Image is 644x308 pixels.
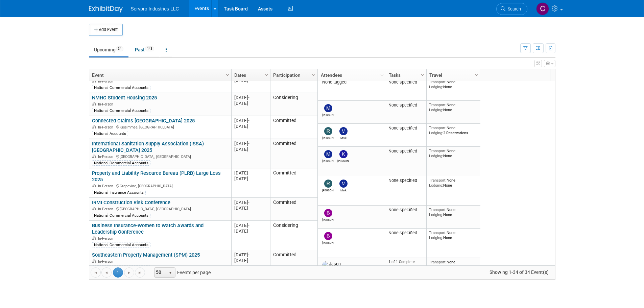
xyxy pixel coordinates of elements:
div: None 2 Reservations [429,125,478,135]
a: NMHC Student Housing 2025 [92,95,157,101]
div: [DATE] [234,146,267,152]
div: Mark Bristol [337,188,349,192]
span: 50 [154,268,166,277]
a: Go to the previous page [101,267,112,278]
div: [DATE] [234,118,267,123]
div: [DATE] [234,222,267,228]
td: Not Going [270,70,317,93]
img: In-Person Event [92,236,96,240]
a: Search [496,3,527,15]
img: Chris Chassagneux [536,2,549,15]
span: 143 [145,46,154,51]
span: Column Settings [311,72,316,78]
img: Jason Humphrey [322,261,342,272]
span: Transport: [429,230,447,235]
div: National Commercial Accounts [92,85,150,90]
span: In-Person [98,155,115,159]
a: IRMI Construction Risk Conference [92,199,170,206]
div: Mark Bristol [337,135,349,140]
div: Brian Donnelly [322,217,334,221]
span: Transport: [429,125,447,130]
div: [DATE] [234,252,267,258]
div: [DATE] [234,205,267,211]
img: Rick Dubois [324,127,332,135]
div: None None [429,102,478,112]
div: National Commercial Accounts [92,242,150,247]
div: Rick Dubois [322,135,334,140]
td: Committed [270,198,317,221]
span: Transport: [429,207,447,212]
a: International Sanitation Supply Association (ISSA) [GEOGRAPHIC_DATA] 2025 [92,141,204,153]
img: Maria Robertson [324,104,332,112]
a: Tasks [389,69,422,81]
a: Column Settings [224,69,231,79]
span: - [248,118,249,123]
div: None specified [388,79,424,85]
button: Add Event [89,24,123,36]
div: None None [429,178,478,188]
img: In-Person Event [92,79,96,82]
div: None None [429,148,478,158]
td: Committed [270,168,317,198]
span: Lodging: [429,108,443,112]
span: Go to the first page [93,270,98,276]
div: Maria Robertson [322,112,334,117]
span: - [248,170,249,175]
img: In-Person Event [92,155,96,158]
span: Transport: [429,148,447,153]
div: Marta Scolaro [322,158,334,163]
div: [DATE] [234,228,267,234]
div: [DATE] [234,123,267,129]
a: Dates [234,69,266,81]
a: Column Settings [419,69,426,79]
div: National Accounts [92,131,128,136]
a: Go to the last page [135,267,145,278]
img: In-Person Event [92,125,96,128]
span: Search [505,6,521,11]
a: Column Settings [378,69,386,79]
span: Lodging: [429,235,443,240]
td: Committed [270,116,317,139]
span: Lodging: [429,183,443,188]
div: [DATE] [234,170,267,176]
span: Lodging: [429,265,443,269]
a: Travel [429,69,476,81]
a: Column Settings [310,69,317,79]
span: - [248,200,249,205]
span: Column Settings [379,72,385,78]
td: Committed [270,139,317,168]
a: Event [92,69,227,81]
span: Column Settings [225,72,230,78]
div: [GEOGRAPHIC_DATA], [GEOGRAPHIC_DATA] [92,206,228,212]
a: Column Settings [263,69,270,79]
a: Upcoming34 [89,43,128,56]
div: [DATE] [234,258,267,263]
div: None None [429,207,478,217]
span: In-Person [98,236,115,241]
img: Rick Dubois [324,180,332,188]
div: National Commercial Accounts [92,108,150,113]
div: None specified [388,148,424,154]
div: Rick Dubois [322,188,334,192]
div: None specified [388,125,424,131]
span: In-Person [98,207,115,211]
span: Column Settings [264,72,269,78]
img: Brian Donnelly [324,232,332,240]
div: None None [429,230,478,240]
div: National Insurance Accounts [92,190,146,195]
div: [DATE] [234,199,267,205]
div: [DATE] [234,100,267,106]
a: Attendees [321,69,381,81]
span: Lodging: [429,85,443,89]
div: None tagged [320,79,383,85]
img: In-Person Event [92,207,96,210]
div: Kissimmee, [GEOGRAPHIC_DATA] [92,124,228,130]
div: Grapevine, [GEOGRAPHIC_DATA] [92,183,228,189]
span: In-Person [98,184,115,188]
span: In-Person [98,125,115,129]
span: Lodging: [429,212,443,217]
a: Column Settings [473,69,480,79]
img: In-Person Event [92,102,96,105]
span: Column Settings [474,72,479,78]
div: 1 of 1 Complete [388,260,424,264]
